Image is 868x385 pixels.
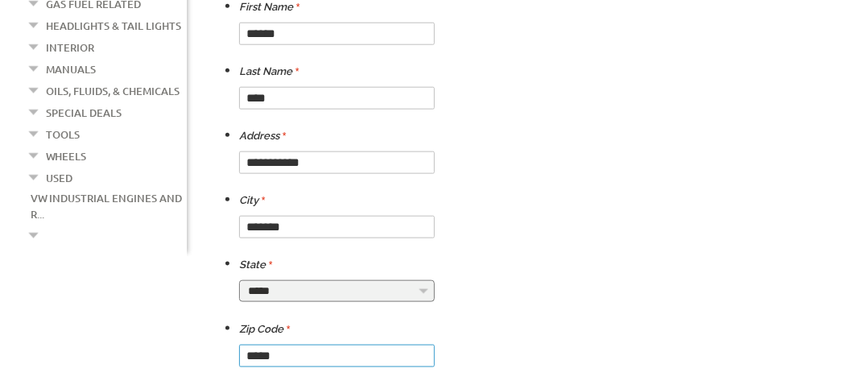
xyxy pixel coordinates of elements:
[239,126,286,146] label: Address
[239,191,265,210] label: City
[46,37,94,58] a: Interior
[46,168,72,188] a: Used
[31,188,182,225] a: VW Industrial Engines and R...
[46,15,181,36] a: Headlights & Tail Lights
[46,102,122,123] a: Special Deals
[46,124,80,145] a: Tools
[46,81,180,101] a: Oils, Fluids, & Chemicals
[239,320,290,339] label: Zip Code
[46,146,86,167] a: Wheels
[239,255,272,275] label: State
[46,59,96,80] a: Manuals
[239,62,299,81] label: Last Name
